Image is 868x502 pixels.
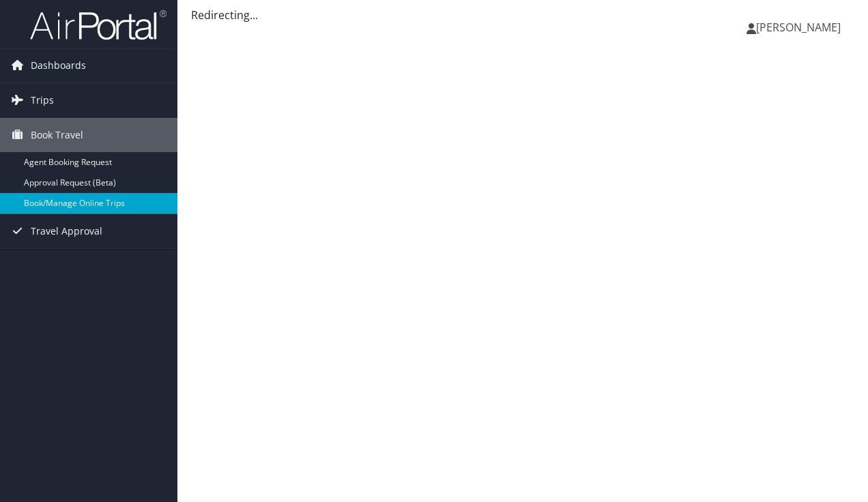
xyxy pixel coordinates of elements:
[31,83,54,117] span: Trips
[31,118,83,152] span: Book Travel
[756,20,841,35] span: [PERSON_NAME]
[30,9,167,41] img: airportal-logo.png
[31,214,102,248] span: Travel Approval
[747,7,854,48] a: [PERSON_NAME]
[31,48,86,83] span: Dashboards
[191,7,854,23] div: Redirecting...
